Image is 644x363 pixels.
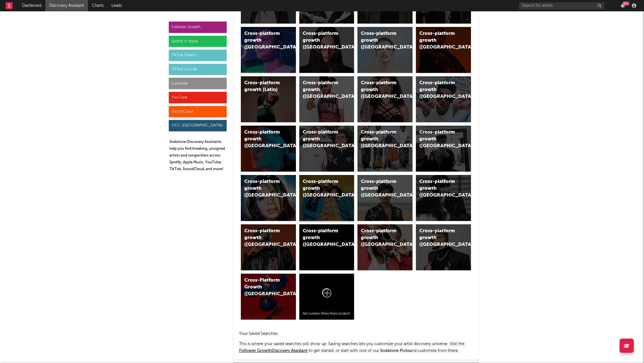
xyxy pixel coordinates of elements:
div: Cross-platform growth ([GEOGRAPHIC_DATA]) [361,178,399,199]
div: Cross-platform growth ([GEOGRAPHIC_DATA]) [361,228,399,248]
h2: Your Saved Searches [239,330,473,337]
a: Cross-platform growth ([GEOGRAPHIC_DATA]) [241,175,296,221]
div: Cross-platform growth ([GEOGRAPHIC_DATA]) [244,228,283,248]
div: Follower Growth [169,22,227,33]
div: Cross-platform growth ([GEOGRAPHIC_DATA]) [244,178,283,199]
div: Cross-platform growth ([GEOGRAPHIC_DATA]) [419,30,458,51]
div: Cross-platform growth ([GEOGRAPHIC_DATA]) [361,80,399,100]
a: Cross-platform growth ([GEOGRAPHIC_DATA]) [299,76,354,122]
a: Cross-platform growth ([GEOGRAPHIC_DATA]) [299,126,354,172]
div: Cross-platform growth ([GEOGRAPHIC_DATA]) [419,129,458,149]
span: Sodatone Picks [380,349,410,353]
a: Cross-platform growth ([GEOGRAPHIC_DATA]) [241,224,296,270]
a: Cross-platform growth ([GEOGRAPHIC_DATA]) [416,224,471,270]
div: Cross-platform growth ([GEOGRAPHIC_DATA]) [361,129,399,149]
div: Cross-platform growth ([GEOGRAPHIC_DATA]) [303,80,341,100]
div: Spotify & Apple [169,36,227,47]
div: Cross-platform growth (Latin) [244,80,283,93]
a: Cross-platform growth ([GEOGRAPHIC_DATA]) [241,126,296,172]
a: Cross-platform growth ([GEOGRAPHIC_DATA]) [416,27,471,73]
a: Follower GrowthDiscovery Assistant [239,349,308,353]
div: Cross-platform growth ([GEOGRAPHIC_DATA]) [361,30,399,51]
div: Cross-platform growth ([GEOGRAPHIC_DATA]) [244,30,283,51]
div: Cross-platform growth ([GEOGRAPHIC_DATA]) [419,80,458,100]
p: This is where your saved searches will show up. Saving searches lets you customize your artist di... [239,341,473,354]
button: 99+ [621,3,625,8]
div: YouTube [169,92,227,103]
a: Cross-platform growth ([GEOGRAPHIC_DATA]) [357,224,413,270]
a: Cross-platform growth ([GEOGRAPHIC_DATA]) [357,27,413,73]
div: TikTok Videos [169,50,227,61]
p: Sodatone Discovery Assistants help you find breaking, unsigned artists and songwriters across Spo... [169,139,227,173]
a: Cross-platform growth ([GEOGRAPHIC_DATA]/[GEOGRAPHIC_DATA]/[GEOGRAPHIC_DATA]) [299,224,354,270]
a: Set custom filters from scratch. [299,274,354,320]
div: Cross-Platform Growth ([GEOGRAPHIC_DATA]) [244,277,283,297]
div: OCC ([GEOGRAPHIC_DATA]) [169,120,227,131]
a: Cross-platform growth (Latin) [241,76,296,122]
a: Cross-Platform Growth ([GEOGRAPHIC_DATA]) [241,274,296,320]
div: Cross-platform growth ([GEOGRAPHIC_DATA]/[GEOGRAPHIC_DATA]/[GEOGRAPHIC_DATA]) [303,228,341,248]
a: Cross-platform growth ([GEOGRAPHIC_DATA]) [241,27,296,73]
div: Cross-platform growth ([GEOGRAPHIC_DATA]) [244,129,283,149]
a: Cross-platform growth ([GEOGRAPHIC_DATA]) [416,126,471,172]
a: Cross-platform growth ([GEOGRAPHIC_DATA]) [299,27,354,73]
div: SoundCloud [169,106,227,117]
div: Cross-platform growth ([GEOGRAPHIC_DATA]) [419,228,458,248]
div: Cross-platform growth ([GEOGRAPHIC_DATA]) [419,178,458,199]
a: Cross-platform growth ([GEOGRAPHIC_DATA]) [357,175,413,221]
div: Luminate [169,78,227,89]
a: Cross-platform growth ([GEOGRAPHIC_DATA]) [416,175,471,221]
div: Set custom filters from scratch. [303,311,351,316]
a: Cross-platform growth ([GEOGRAPHIC_DATA]) [357,126,413,172]
div: Cross-platform growth ([GEOGRAPHIC_DATA]) [303,129,341,149]
div: Cross-platform growth ([GEOGRAPHIC_DATA]) [303,178,341,199]
div: TikTok Sounds [169,64,227,75]
div: 99 + [622,1,630,6]
div: Cross-platform growth ([GEOGRAPHIC_DATA]) [303,30,341,51]
input: Search for artists [519,2,604,9]
a: Cross-platform growth ([GEOGRAPHIC_DATA]) [299,175,354,221]
a: Cross-platform growth ([GEOGRAPHIC_DATA]) [357,76,413,122]
a: Cross-platform growth ([GEOGRAPHIC_DATA]) [416,76,471,122]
